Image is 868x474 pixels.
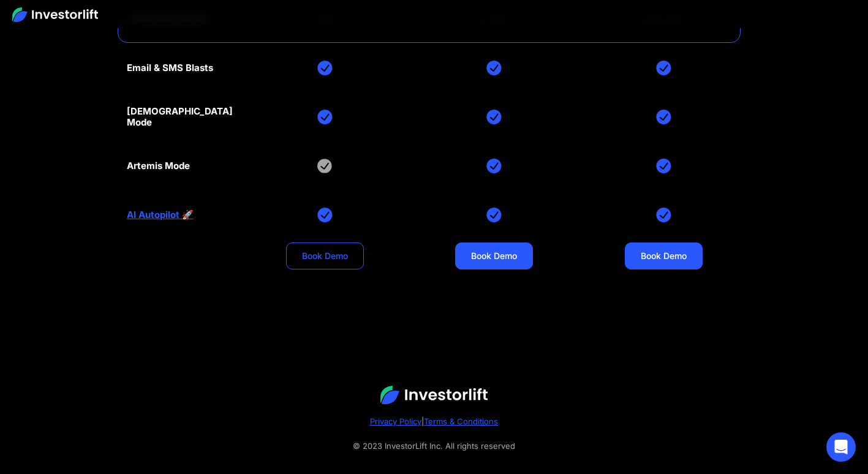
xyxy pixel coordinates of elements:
[127,62,213,73] div: Email & SMS Blasts
[424,416,498,426] a: Terms & Conditions
[25,414,843,429] div: |
[826,432,856,462] div: Open Intercom Messenger
[127,160,190,171] div: Artemis Mode
[25,438,843,453] div: © 2023 InvestorLift Inc. All rights reserved
[455,243,533,269] a: Book Demo
[127,209,194,220] a: AI Autopilot 🚀
[370,416,421,426] a: Privacy Policy
[625,243,703,269] a: Book Demo
[127,106,233,128] div: [DEMOGRAPHIC_DATA] Mode
[286,243,364,269] a: Book Demo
